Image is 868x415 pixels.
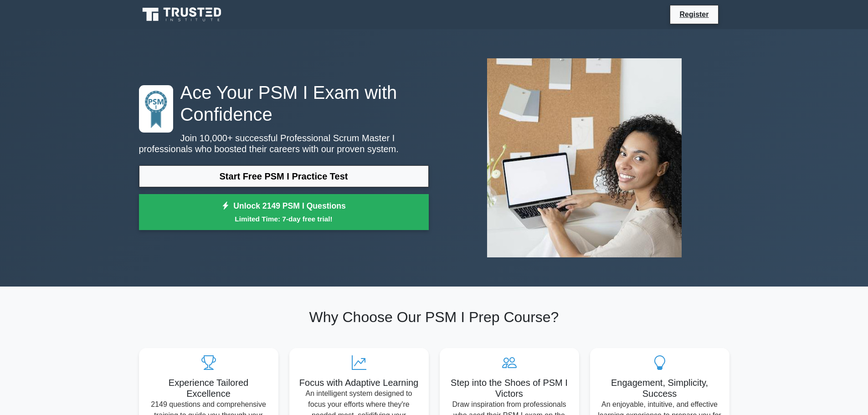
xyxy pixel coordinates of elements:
h1: Ace Your PSM I Exam with Confidence [139,82,429,125]
a: Unlock 2149 PSM I QuestionsLimited Time: 7-day free trial! [139,194,429,231]
a: Register [674,9,714,20]
h5: Step into the Shoes of PSM I Victors [447,377,572,399]
a: Start Free PSM I Practice Test [139,165,429,187]
h5: Experience Tailored Excellence [146,377,271,399]
small: Limited Time: 7-day free trial! [150,214,417,224]
p: Join 10,000+ successful Professional Scrum Master I professionals who boosted their careers with ... [139,133,429,154]
h5: Engagement, Simplicity, Success [597,377,722,399]
h2: Why Choose Our PSM I Prep Course? [139,308,729,326]
h5: Focus with Adaptive Learning [297,377,421,388]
